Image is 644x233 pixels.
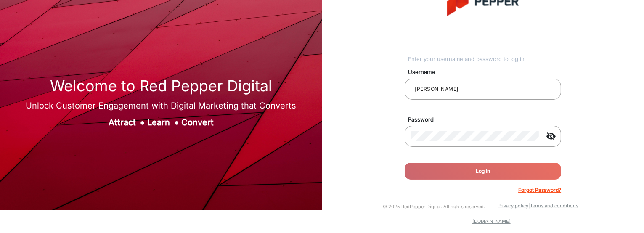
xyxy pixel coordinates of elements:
[26,99,296,112] div: Unlock Customer Engagement with Digital Marketing that Converts
[530,203,578,209] a: Terms and conditions
[174,117,179,127] span: ●
[26,77,296,95] h1: Welcome to Red Pepper Digital
[402,116,571,124] mat-label: Password
[541,131,561,141] mat-icon: visibility_off
[405,163,561,180] button: Log In
[528,203,530,209] a: |
[472,218,511,224] a: [DOMAIN_NAME]
[26,116,296,129] div: Attract Learn Convert
[498,203,528,209] a: Privacy policy
[140,117,145,127] span: ●
[383,204,485,209] small: © 2025 RedPepper Digital. All rights reserved.
[402,68,571,77] mat-label: Username
[518,186,561,194] p: Forgot Password?
[411,84,554,94] input: Your username
[408,55,562,64] div: Enter your username and password to log in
